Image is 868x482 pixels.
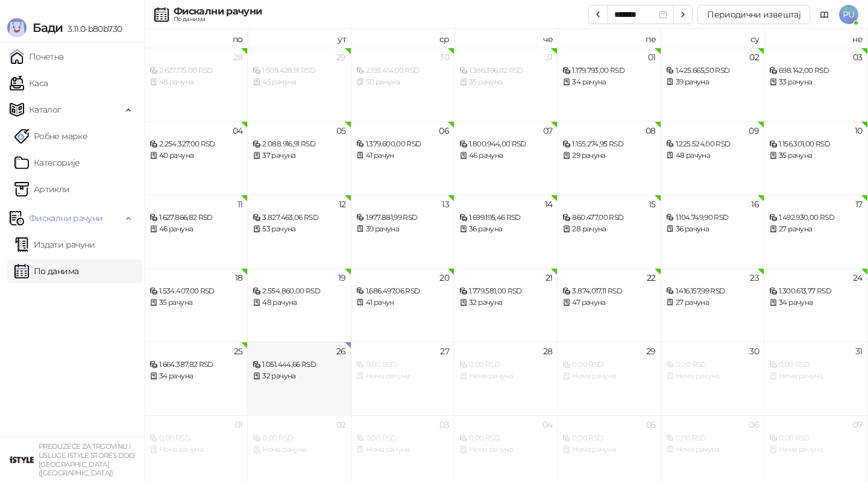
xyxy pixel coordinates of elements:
[351,121,454,195] td: 2025-08-06
[769,65,862,77] div: 698.142,00 RSD
[351,195,454,268] td: 2025-08-13
[253,371,345,382] div: 32 рачуна
[769,150,862,161] div: 35 рачуна
[253,150,345,161] div: 37 рачуна
[253,444,345,455] div: Нема рачуна
[769,224,862,235] div: 27 рачуна
[769,77,862,88] div: 33 рачуна
[253,65,345,77] div: 1.509.428,91 RSD
[666,297,759,308] div: 27 рачуна
[666,286,759,297] div: 1.416.157,99 RSD
[237,200,243,208] div: 11
[855,200,863,208] div: 17
[253,224,345,235] div: 53 рачуна
[459,286,552,297] div: 1.779.581,00 RSD
[235,274,243,282] div: 18
[661,121,764,195] td: 2025-08-09
[234,347,243,355] div: 25
[459,139,552,150] div: 1.800.944,00 RSD
[351,342,454,415] td: 2025-08-27
[149,150,242,161] div: 40 рачуна
[666,150,759,161] div: 48 рачуна
[769,359,862,371] div: 0,00 RSD
[149,433,242,444] div: 0,00 RSD
[149,139,242,150] div: 2.254.327,00 RSD
[558,342,661,415] td: 2025-08-29
[749,421,759,429] div: 06
[253,297,345,308] div: 48 рачуна
[233,53,243,61] div: 28
[661,342,764,415] td: 2025-08-30
[145,342,248,415] td: 2025-08-25
[14,233,95,257] a: Издати рачуни
[558,268,661,342] td: 2025-08-22
[145,268,248,342] td: 2025-08-18
[10,45,64,69] a: Почетна
[439,274,449,282] div: 20
[459,433,552,444] div: 0,00 RSD
[356,65,449,77] div: 2.193.414,00 RSD
[356,371,449,382] div: Нема рачуна
[253,139,345,150] div: 2.088.916,91 RSD
[562,297,655,308] div: 47 рачуна
[439,127,449,135] div: 06
[356,433,449,444] div: 0,00 RSD
[769,286,862,297] div: 1.300.613,77 RSD
[855,347,863,355] div: 31
[356,297,449,308] div: 41 рачун
[562,150,655,161] div: 29 рачуна
[769,212,862,224] div: 1.492.930,00 RSD
[440,347,449,355] div: 27
[336,347,346,355] div: 26
[459,212,552,224] div: 1.699.195,46 RSD
[248,268,351,342] td: 2025-08-19
[562,65,655,77] div: 1.179.793,00 RSD
[562,286,655,297] div: 3.874.017,11 RSD
[29,206,102,230] span: Фискални рачуни
[356,359,449,371] div: 0,00 RSD
[10,448,34,472] img: 64x64-companyLogo-77b92cf4-9946-4f36-9751-bf7bb5fd2c7d.png
[356,212,449,224] div: 1.977.881,99 RSD
[454,195,558,268] td: 2025-08-14
[459,444,552,455] div: Нема рачуна
[253,212,345,224] div: 3.827.463,06 RSD
[253,359,345,371] div: 1.051.444,66 RSD
[248,121,351,195] td: 2025-08-05
[749,347,759,355] div: 30
[7,18,27,37] img: Logo
[351,48,454,121] td: 2025-07-30
[666,371,759,382] div: Нема рачуна
[764,342,867,415] td: 2025-08-31
[666,65,759,77] div: 1.425.665,50 RSD
[546,53,553,61] div: 31
[253,433,345,444] div: 0,00 RSD
[661,48,764,121] td: 2025-08-02
[439,421,449,429] div: 03
[459,297,552,308] div: 32 рачуна
[14,151,80,175] a: Категорије
[459,150,552,161] div: 46 рачуна
[558,29,661,48] th: пе
[356,139,449,150] div: 1.379.600,00 RSD
[562,444,655,455] div: Нема рачуна
[145,195,248,268] td: 2025-08-11
[764,29,867,48] th: не
[661,195,764,268] td: 2025-08-16
[558,121,661,195] td: 2025-08-08
[235,421,243,429] div: 01
[174,16,262,22] div: По данима
[855,127,863,135] div: 10
[666,224,759,235] div: 36 рачуна
[356,286,449,297] div: 1.686.497,06 RSD
[14,259,78,283] a: По данима
[666,444,759,455] div: Нема рачуна
[356,224,449,235] div: 39 рачуна
[459,371,552,382] div: Нема рачуна
[769,139,862,150] div: 1.156.301,00 RSD
[853,421,863,429] div: 07
[459,65,552,77] div: 1.386.396,02 RSD
[661,29,764,48] th: су
[454,121,558,195] td: 2025-08-07
[145,29,248,48] th: по
[339,200,346,208] div: 12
